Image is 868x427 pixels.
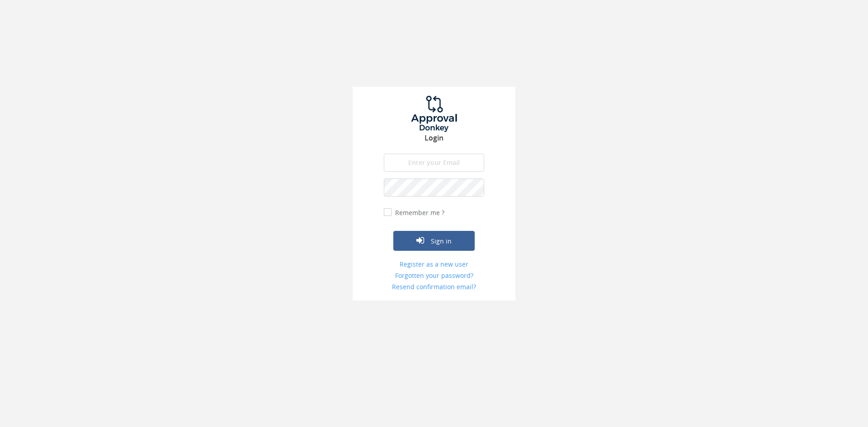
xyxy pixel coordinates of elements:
[384,282,484,291] a: Resend confirmation email?
[353,134,515,142] h3: Login
[393,208,444,217] label: Remember me ?
[393,231,475,251] button: Sign in
[400,96,468,132] img: logo.png
[384,271,484,280] a: Forgotten your password?
[384,260,484,269] a: Register as a new user
[384,154,484,172] input: Enter your Email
